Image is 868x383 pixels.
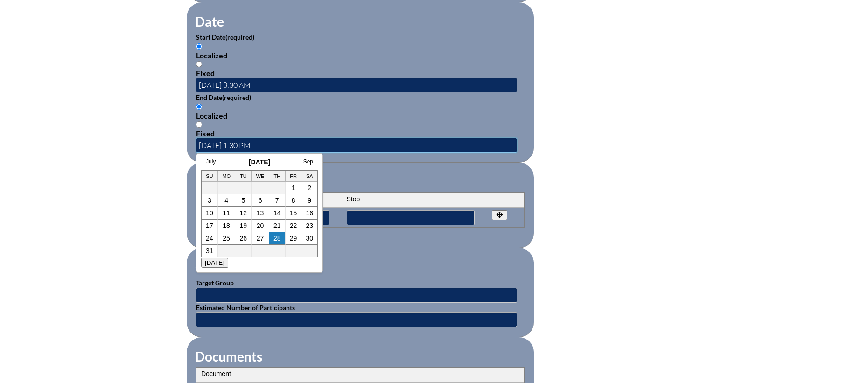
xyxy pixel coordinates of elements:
a: 21 [273,222,281,229]
input: Localized [196,43,202,50]
div: Localized [196,51,525,60]
label: Estimated Number of Participants [196,304,295,312]
a: 14 [273,209,281,217]
th: We [252,171,269,182]
a: 10 [206,209,213,217]
div: Localized [196,111,525,120]
a: 18 [223,222,230,229]
a: 2 [308,184,311,191]
th: Fr [286,171,302,182]
a: 15 [290,209,297,217]
th: Document [196,368,474,383]
a: 1 [292,184,295,191]
a: 8 [292,197,295,204]
h3: [DATE] [201,158,318,166]
a: 5 [241,197,245,204]
input: Fixed [196,121,202,128]
div: Fixed [196,129,525,138]
legend: Documents [194,348,263,364]
a: 13 [257,209,264,217]
a: 20 [257,222,264,229]
a: 27 [257,234,264,242]
a: 23 [306,222,313,229]
span: (required) [222,93,251,101]
legend: Periods [194,174,241,190]
th: Sa [301,171,317,182]
a: 24 [206,234,213,242]
span: (required) [225,33,254,41]
a: 19 [240,222,247,229]
a: 25 [223,234,230,242]
th: Stop [342,193,488,208]
a: 26 [240,234,247,242]
a: 3 [208,197,211,204]
label: Target Group [196,279,234,287]
legend: Other Information [194,259,304,275]
button: [DATE] [201,258,228,268]
a: Sep [303,158,313,165]
a: 17 [206,222,213,229]
a: July [206,158,216,165]
legend: Date [194,14,225,29]
a: 30 [306,234,313,242]
div: Fixed [196,69,525,78]
a: 28 [273,234,281,242]
label: Start Date [196,33,254,41]
a: 7 [275,197,279,204]
a: 22 [290,222,297,229]
a: 11 [223,209,230,217]
input: Fixed [196,61,202,67]
a: 12 [240,209,247,217]
a: 16 [306,209,313,217]
a: 31 [206,247,213,255]
th: Mo [218,171,236,182]
th: Th [269,171,286,182]
th: Tu [235,171,252,182]
a: 4 [224,197,228,204]
a: 29 [290,234,297,242]
input: Localized [196,104,202,110]
a: 6 [259,197,262,204]
label: End Date [196,93,251,101]
th: Su [202,171,218,182]
a: 9 [308,197,311,204]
